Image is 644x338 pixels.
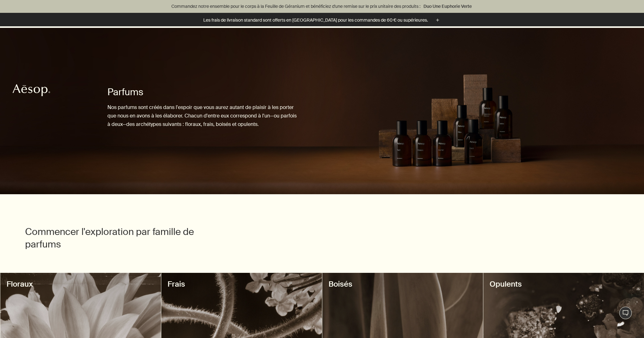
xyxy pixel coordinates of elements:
div: Aesop dit « Nos consultants sont disponibles maintenant pour vous donner des idées de produits pe... [535,282,638,332]
button: Les frais de livraison standard sont offerts en [GEOGRAPHIC_DATA] pour les commandes de 60 € ou s... [203,17,441,24]
h1: Parfums [107,86,297,98]
p: Les frais de livraison standard sont offerts en [GEOGRAPHIC_DATA] pour les commandes de 60 € ou s... [203,17,428,23]
a: Duo Une Euphorie Verte [422,3,473,10]
h3: Opulents [490,279,638,289]
svg: Aesop [13,84,50,96]
iframe: Fermer le message de Aesop [625,282,638,294]
p: Nos parfums sont créés dans l'espoir que vous aurez autant de plaisir à les porter que nous en av... [107,103,297,129]
p: Commandez notre ensemble pour le corps à la Feuille de Géranium et bénéficiez d'une remise sur le... [6,3,638,10]
iframe: pas de contenu [535,319,548,332]
h3: Floraux [7,279,155,289]
h3: Boisés [329,279,477,289]
a: Aesop [11,82,52,100]
h2: Commencer l'exploration par famille de parfums [25,226,223,251]
h3: Frais [168,279,316,289]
